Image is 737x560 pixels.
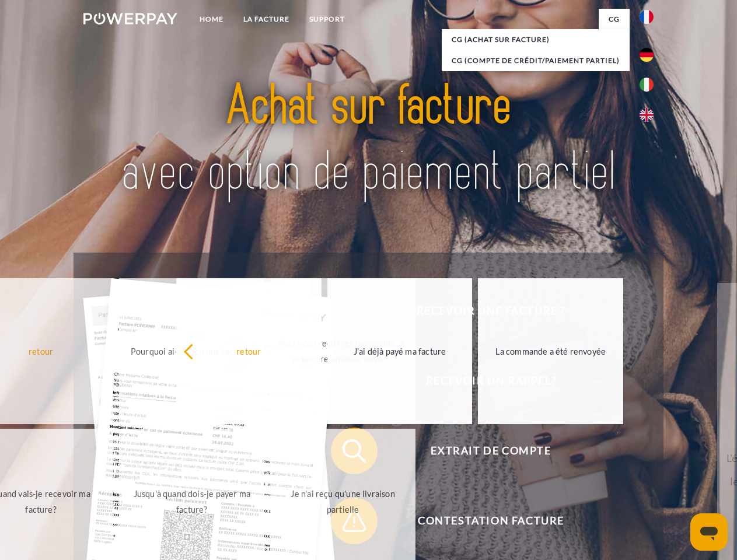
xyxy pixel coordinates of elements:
[183,343,315,359] div: retour
[442,50,630,71] a: CG (Compte de crédit/paiement partiel)
[690,513,728,551] iframe: Bouton de lancement de la fenêtre de messagerie
[331,498,634,544] button: Contestation Facture
[126,343,257,359] div: Pourquoi ai-je reçu une facture?
[277,486,408,517] div: Je n'ai reçu qu'une livraison partielle
[334,343,466,359] div: J'ai déjà payé ma facture
[83,13,177,24] img: logo-powerpay-white.svg
[640,48,654,62] img: de
[299,9,355,30] a: Support
[190,9,233,30] a: Home
[640,108,654,122] img: en
[640,78,654,92] img: it
[348,428,634,474] span: Extrait de compte
[233,9,299,30] a: LA FACTURE
[442,29,630,50] a: CG (achat sur facture)
[126,486,257,517] div: Jusqu'à quand dois-je payer ma facture?
[348,498,634,544] span: Contestation Facture
[485,343,616,359] div: La commande a été renvoyée
[599,9,630,30] a: CG
[111,56,626,223] img: title-powerpay_fr.svg
[331,428,634,474] button: Extrait de compte
[640,10,654,24] img: fr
